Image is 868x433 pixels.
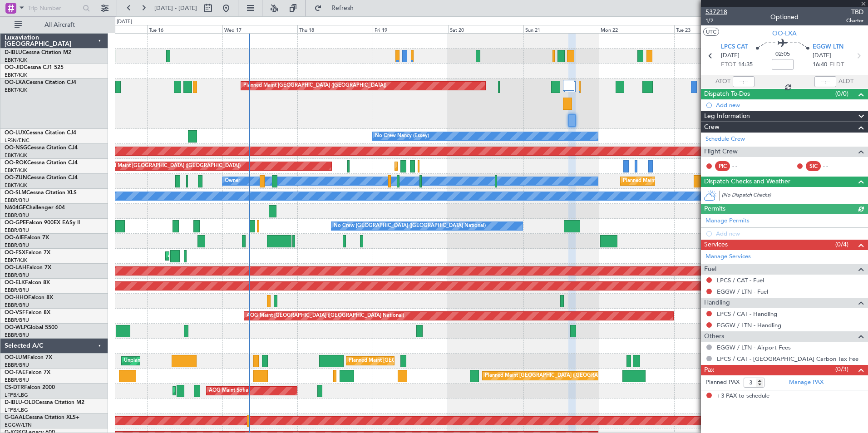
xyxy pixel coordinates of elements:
[5,50,22,55] span: D-IBLU
[738,60,753,69] span: 14:35
[813,60,827,69] span: 16:40
[674,25,750,33] div: Tue 23
[717,344,791,351] a: EGGW / LTN - Airport Fees
[98,159,241,173] div: Planned Maint [GEOGRAPHIC_DATA] ([GEOGRAPHIC_DATA])
[704,89,750,99] span: Dispatch To-Dos
[5,160,78,166] a: OO-ROKCessna Citation CJ4
[599,25,674,33] div: Mon 22
[310,1,365,15] button: Refresh
[835,364,848,374] span: (0/3)
[5,227,29,234] a: EBBR/BRU
[5,212,29,219] a: EBBR/BRU
[397,159,503,173] div: Planned Maint Kortrijk-[GEOGRAPHIC_DATA]
[448,25,523,33] div: Sat 20
[5,152,27,159] a: EBKT/KJK
[375,129,429,143] div: No Crew Nancy (Essey)
[835,240,848,249] span: (0/4)
[721,60,736,69] span: ETOT
[168,249,267,263] div: AOG Maint Kortrijk-[GEOGRAPHIC_DATA]
[5,325,27,330] span: OO-WLP
[846,17,863,25] span: Charter
[5,205,65,211] a: N604GFChallenger 604
[5,72,27,79] a: EBKT/KJK
[721,43,748,52] span: LPCS CAT
[717,276,764,284] a: LPCS / CAT - Fuel
[5,190,77,196] a: OO-SLMCessna Citation XLS
[717,310,777,318] a: LPCS / CAT - Handling
[717,321,781,329] a: EGGW / LTN - Handling
[5,295,53,300] a: OO-HHOFalcon 8X
[704,331,724,342] span: Others
[623,174,729,188] div: Planned Maint Kortrijk-[GEOGRAPHIC_DATA]
[5,295,28,300] span: OO-HHO
[5,145,78,151] a: OO-NSGCessna Citation CJ4
[705,7,727,17] span: 537218
[813,43,843,52] span: EGGW LTN
[5,280,50,285] a: OO-ELKFalcon 8X
[5,242,29,249] a: EBBR/BRU
[5,205,26,211] span: N604GF
[5,385,55,390] a: CS-DTRFalcon 2000
[704,240,728,250] span: Services
[705,378,740,387] label: Planned PAX
[5,145,27,151] span: OO-NSG
[5,370,25,375] span: OO-FAE
[770,12,799,22] div: Optioned
[5,272,29,279] a: EBBR/BRU
[5,57,27,64] a: EBKT/KJK
[209,384,248,398] div: AOG Maint Sofia
[5,280,25,285] span: OO-ELK
[5,362,29,369] a: EBBR/BRU
[5,355,27,360] span: OO-LUM
[717,392,769,401] span: +3 PAX to schedule
[5,250,25,256] span: OO-FSX
[349,354,513,368] div: Planned Maint [GEOGRAPHIC_DATA] ([GEOGRAPHIC_DATA] National)
[5,175,78,181] a: OO-ZUNCessna Citation CJ4
[5,175,27,181] span: OO-ZUN
[5,415,79,420] a: G-GAALCessna Citation XLS+
[297,25,373,33] div: Thu 18
[28,1,80,15] input: Trip Number
[225,174,240,188] div: Owner
[704,298,730,308] span: Handling
[10,18,99,32] button: All Aircraft
[373,25,448,33] div: Fri 19
[5,190,26,196] span: OO-SLM
[704,177,790,187] span: Dispatch Checks and Weather
[5,137,30,144] a: LFSN/ENC
[775,50,790,59] span: 02:05
[5,87,27,93] a: EBKT/KJK
[24,22,96,28] span: All Aircraft
[813,51,831,60] span: [DATE]
[838,77,853,86] span: ALDT
[5,400,84,405] a: D-IBLU-OLDCessna Citation M2
[5,400,35,405] span: D-IBLU-OLD
[5,235,49,241] a: OO-AIEFalcon 7X
[5,160,27,166] span: OO-ROK
[5,385,24,390] span: CS-DTR
[5,310,25,315] span: OO-VSF
[5,167,27,174] a: EBKT/KJK
[5,235,24,241] span: OO-AIE
[772,29,797,38] span: OO-LXA
[715,161,730,171] div: PIC
[5,197,29,204] a: EBBR/BRU
[717,288,768,295] a: EGGW / LTN - Fuel
[5,392,28,399] a: LFPB/LBG
[829,60,844,69] span: ELDT
[523,25,599,33] div: Sun 21
[5,302,29,309] a: EBBR/BRU
[5,355,52,360] a: OO-LUMFalcon 7X
[5,50,71,55] a: D-IBLUCessna Citation M2
[705,252,751,261] a: Manage Services
[715,77,730,86] span: ATOT
[5,65,24,70] span: OO-JID
[154,4,197,12] span: [DATE] - [DATE]
[704,147,738,157] span: Flight Crew
[222,25,298,33] div: Wed 17
[789,378,824,387] a: Manage PAX
[717,355,858,363] a: LPCS / CAT - [GEOGRAPHIC_DATA] Carbon Tax Fee
[806,161,821,171] div: SIC
[5,257,27,264] a: EBKT/KJK
[704,264,716,275] span: Fuel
